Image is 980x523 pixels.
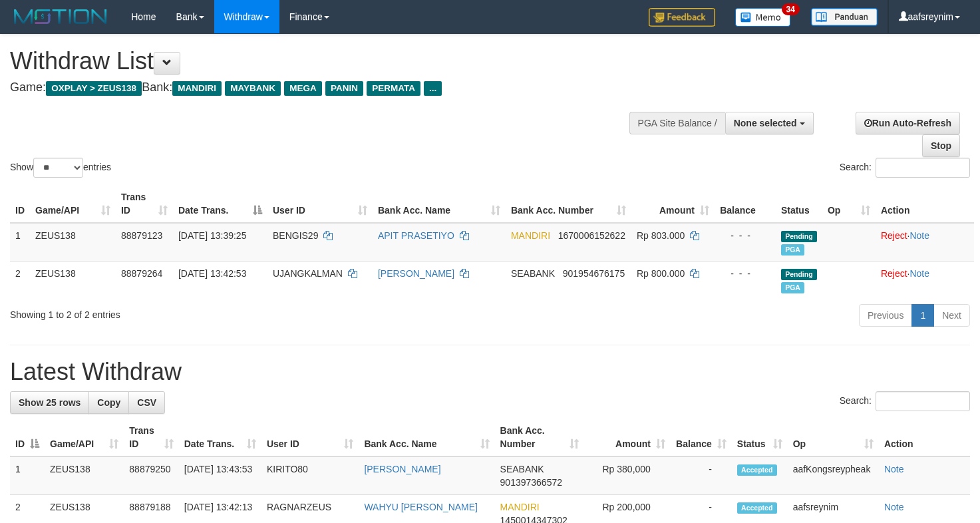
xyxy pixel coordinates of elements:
[273,268,343,279] span: UJANGKALMAN
[715,185,776,223] th: Balance
[725,112,814,134] button: None selected
[261,456,359,495] td: KIRITO80
[30,261,116,299] td: ZEUS138
[137,397,156,408] span: CSV
[511,268,555,279] span: SEABANK
[781,244,804,256] span: Marked by aafsolysreylen
[788,456,879,495] td: aafKongsreypheak
[179,456,261,495] td: [DATE] 13:43:53
[737,464,777,476] span: Accepted
[500,477,562,488] span: Copy 901397366572 to clipboard
[284,81,322,96] span: MEGA
[933,304,970,327] a: Next
[225,81,281,96] span: MAYBANK
[782,3,800,15] span: 34
[909,230,929,241] a: Note
[121,230,162,241] span: 88879123
[30,223,116,261] td: ZEUS138
[884,502,904,512] a: Note
[30,185,116,223] th: Game/API: activate to sort column ascending
[720,267,770,280] div: - - -
[179,419,261,456] th: Date Trans.: activate to sort column ascending
[124,419,178,456] th: Trans ID: activate to sort column ascending
[840,158,970,178] label: Search:
[671,419,732,456] th: Balance: activate to sort column ascending
[267,185,373,223] th: User ID: activate to sort column ascending
[881,230,907,241] a: Reject
[325,81,363,96] span: PANIN
[511,230,550,241] span: MANDIRI
[876,261,974,299] td: ·
[637,268,685,279] span: Rp 800.000
[172,81,222,96] span: MANDIRI
[273,230,318,241] span: BENGIS29
[500,502,540,512] span: MANDIRI
[876,185,974,223] th: Action
[373,185,506,223] th: Bank Acc. Name: activate to sort column ascending
[737,502,777,514] span: Accepted
[859,304,912,327] a: Previous
[367,81,420,96] span: PERMATA
[10,359,970,385] h1: Latest Withdraw
[173,185,267,223] th: Date Trans.: activate to sort column descending
[911,304,934,327] a: 1
[124,456,178,495] td: 88879250
[637,230,685,241] span: Rp 803.000
[10,48,640,75] h1: Withdraw List
[97,397,120,408] span: Copy
[631,185,715,223] th: Amount: activate to sort column ascending
[378,230,454,241] a: APIT PRASETIYO
[116,185,173,223] th: Trans ID: activate to sort column ascending
[45,419,124,456] th: Game/API: activate to sort column ascending
[856,112,960,134] a: Run Auto-Refresh
[424,81,442,96] span: ...
[909,268,929,279] a: Note
[364,464,440,474] a: [PERSON_NAME]
[178,230,246,241] span: [DATE] 13:39:25
[884,464,904,474] a: Note
[364,502,478,512] a: WAHYU [PERSON_NAME]
[10,261,30,299] td: 2
[776,185,822,223] th: Status
[10,223,30,261] td: 1
[10,158,111,178] label: Show entries
[10,7,111,27] img: MOTION_logo.png
[720,229,770,242] div: - - -
[46,81,142,96] span: OXPLAY > ZEUS138
[10,81,640,94] h4: Game: Bank:
[563,268,625,279] span: Copy 901954676175 to clipboard
[781,282,804,293] span: Marked by aafanarl
[378,268,454,279] a: [PERSON_NAME]
[10,456,45,495] td: 1
[734,118,797,128] span: None selected
[732,419,788,456] th: Status: activate to sort column ascending
[781,269,817,280] span: Pending
[584,456,671,495] td: Rp 380,000
[359,419,494,456] th: Bank Acc. Name: activate to sort column ascending
[735,8,791,27] img: Button%20Memo.svg
[121,268,162,279] span: 88879264
[840,391,970,411] label: Search:
[811,8,878,26] img: panduan.png
[128,391,165,414] a: CSV
[261,419,359,456] th: User ID: activate to sort column ascending
[88,391,129,414] a: Copy
[671,456,732,495] td: -
[10,419,45,456] th: ID: activate to sort column descending
[19,397,81,408] span: Show 25 rows
[10,391,89,414] a: Show 25 rows
[781,231,817,242] span: Pending
[879,419,970,456] th: Action
[922,134,960,157] a: Stop
[495,419,585,456] th: Bank Acc. Number: activate to sort column ascending
[584,419,671,456] th: Amount: activate to sort column ascending
[629,112,725,134] div: PGA Site Balance /
[33,158,83,178] select: Showentries
[876,223,974,261] td: ·
[558,230,625,241] span: Copy 1670006152622 to clipboard
[649,8,715,27] img: Feedback.jpg
[178,268,246,279] span: [DATE] 13:42:53
[876,158,970,178] input: Search:
[788,419,879,456] th: Op: activate to sort column ascending
[506,185,631,223] th: Bank Acc. Number: activate to sort column ascending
